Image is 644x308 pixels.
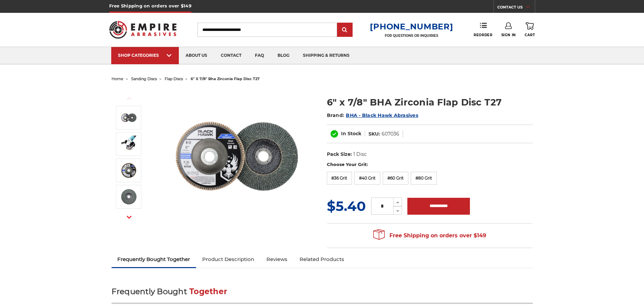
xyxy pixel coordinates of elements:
h1: 6" x 7/8" BHA Zirconia Flap Disc T27 [327,96,533,109]
a: sanding discs [131,76,157,81]
a: blog [271,47,296,64]
a: BHA - Black Hawk Abrasives [346,112,418,118]
a: Cart [525,22,535,37]
a: Product Description [196,252,260,267]
img: 6" flat T27 flap disc with 36 grit for sanding and shaping metal surfaces [120,162,137,179]
a: Reviews [260,252,293,267]
a: Frequently Bought Together [112,252,196,267]
input: Submit [338,23,352,37]
span: Reorder [474,33,492,37]
span: Brand: [327,112,344,118]
span: $5.40 [327,198,366,214]
span: In Stock [341,131,361,137]
a: [PHONE_NUMBER] [370,22,453,31]
a: contact [214,47,248,64]
a: CONTACT US [497,3,535,13]
img: Coarse 36 grit BHA Zirconia flap disc, 6-inch, flat T27 for aggressive material removal [169,89,305,224]
img: Coarse 36 grit BHA Zirconia flap disc, 6-inch, flat T27 for aggressive material removal [120,109,137,126]
a: Reorder [474,22,492,37]
span: Together [189,287,227,296]
dd: 607036 [382,131,399,138]
p: FOR QUESTIONS OR INQUIRIES [370,33,453,38]
span: Frequently Bought [112,287,187,296]
span: 6" x 7/8" bha zirconia flap disc t27 [191,76,260,81]
button: Previous [121,91,137,106]
a: faq [248,47,271,64]
a: Related Products [293,252,350,267]
div: SHOP CATEGORIES [118,53,172,58]
span: Cart [525,33,535,37]
img: Heavy-duty 6" 36 grit flat flap disc, T27, for professional-grade metal grinding [120,188,137,205]
dt: SKU: [368,131,380,138]
dd: 1 Disc [353,151,367,158]
a: shipping & returns [296,47,356,64]
button: Next [121,210,137,224]
img: Empire Abrasives [109,17,177,43]
span: Sign In [501,33,516,37]
img: Professional angle grinder with a durable 6" flap disc for personal, professional, and industrial... [120,136,137,152]
label: Choose Your Grit: [327,161,533,168]
span: Free Shipping on orders over $149 [373,229,486,242]
a: home [112,76,123,81]
a: about us [179,47,214,64]
dt: Pack Size: [327,151,352,158]
a: flap discs [165,76,183,81]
